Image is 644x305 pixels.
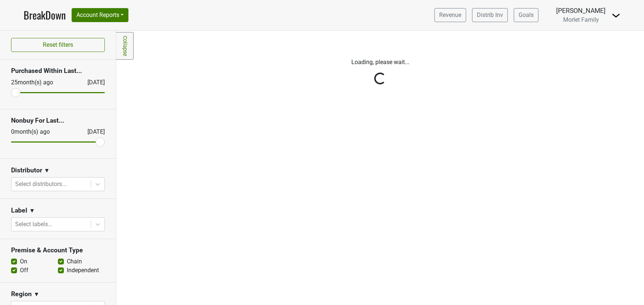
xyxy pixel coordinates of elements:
[72,8,128,22] button: Account Reports
[175,58,585,67] p: Loading, please wait...
[24,7,66,23] a: BreakDown
[612,11,620,20] img: Dropdown Menu
[472,8,508,22] a: Distrib Inv
[434,8,466,22] a: Revenue
[116,32,134,60] a: Collapse
[563,16,599,23] span: Morlet Family
[556,6,606,15] div: [PERSON_NAME]
[514,8,538,22] a: Goals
